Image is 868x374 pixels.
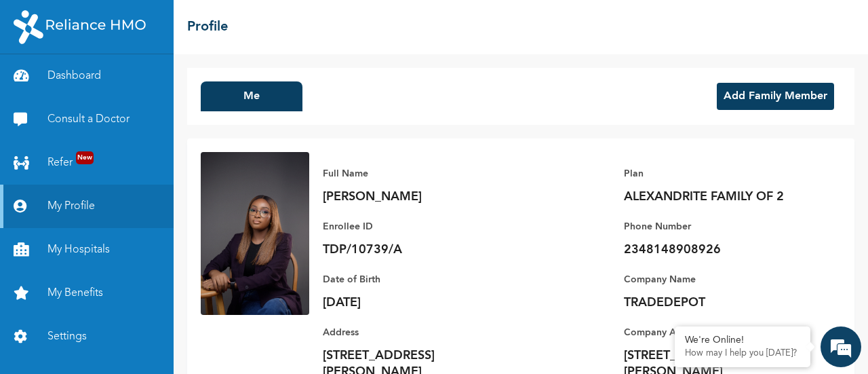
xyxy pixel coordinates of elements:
[201,152,309,315] img: Enrollee
[685,335,800,346] div: We're Online!
[717,83,834,110] button: Add Family Member
[323,272,513,288] p: Date of Birth
[624,219,814,235] p: Phone Number
[7,330,133,339] span: Conversation
[25,68,55,102] img: d_794563401_company_1708531726252_794563401
[624,189,814,205] p: ALEXANDRITE FAMILY OF 2
[323,242,513,258] p: TDP/10739/A
[187,17,228,37] h2: Profile
[624,324,814,341] p: Company Address
[323,166,513,182] p: Full Name
[323,295,513,311] p: [DATE]
[323,219,513,235] p: Enrollee ID
[685,348,800,359] p: How may I help you today?
[624,295,814,311] p: TRADEDEPOT
[624,242,814,258] p: 2348148908926
[133,306,259,348] div: FAQs
[7,259,258,306] textarea: Type your message and hit 'Enter'
[76,151,94,164] span: New
[323,324,513,341] p: Address
[222,7,255,39] div: Minimize live chat window
[79,115,187,252] span: We're online!
[323,189,513,205] p: [PERSON_NAME]
[201,81,302,111] button: Me
[14,10,146,44] img: RelianceHMO's Logo
[624,166,814,182] p: Plan
[624,272,814,288] p: Company Name
[71,76,228,94] div: Chat with us now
